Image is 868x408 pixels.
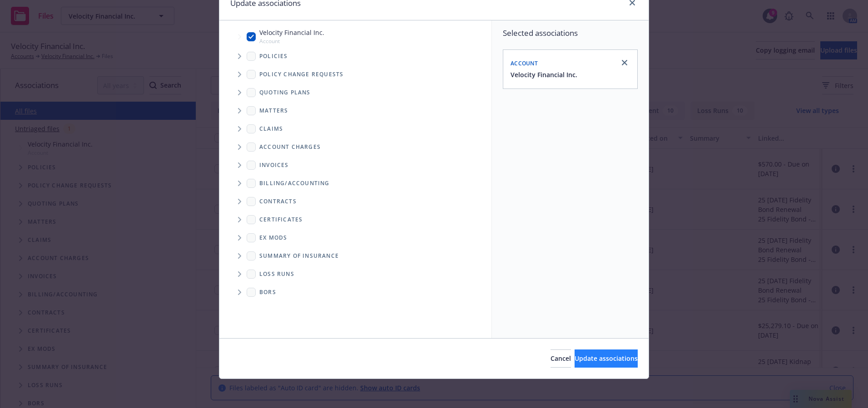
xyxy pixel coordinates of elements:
span: BORs [259,290,276,295]
span: Quoting plans [259,90,311,95]
span: Update associations [575,354,638,363]
span: Account [259,37,324,45]
span: Certificates [259,217,303,222]
span: Contracts [259,199,297,204]
a: close [619,57,630,68]
span: Velocity Financial Inc. [259,28,324,37]
span: Matters [259,108,288,113]
span: Policy change requests [259,72,343,77]
span: Loss Runs [259,271,294,277]
div: Tree Example [219,26,491,174]
button: Velocity Financial Inc. [511,70,577,79]
span: Ex Mods [259,235,287,241]
span: Policies [259,54,288,59]
span: Account charges [259,144,321,150]
button: Cancel [551,349,571,368]
span: Claims [259,126,283,132]
span: Summary of insurance [259,253,339,259]
span: Invoices [259,162,289,168]
span: Selected associations [503,28,638,39]
div: Folder Tree Example [219,174,491,301]
span: Cancel [551,354,571,363]
span: Account [511,59,538,67]
span: Billing/Accounting [259,181,330,186]
button: Update associations [575,349,638,368]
